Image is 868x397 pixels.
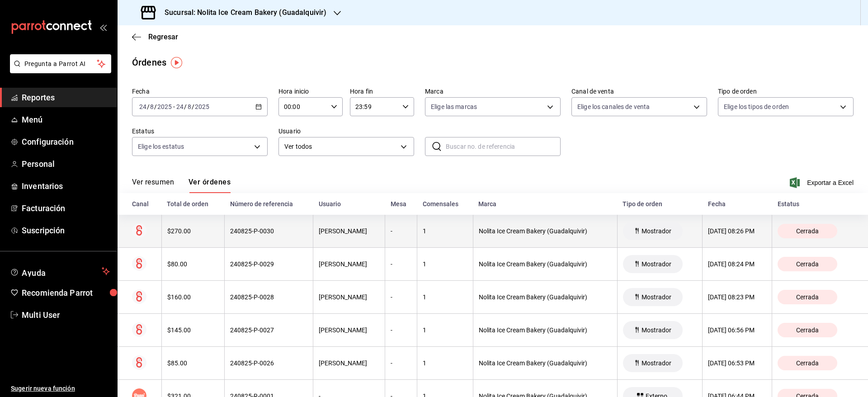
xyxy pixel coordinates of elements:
div: Nolita Ice Cream Bakery (Guadalquivir) [479,326,612,334]
div: 1 [423,260,467,268]
div: Comensales [423,200,468,208]
div: 240825-P-0029 [230,260,307,268]
div: Nolita Ice Cream Bakery (Guadalquivir) [479,359,612,367]
div: Mesa [391,200,412,208]
label: Fecha [132,88,268,95]
button: Pregunta a Parrot AI [10,54,111,73]
span: Pregunta a Parrot AI [24,59,97,69]
button: Regresar [132,33,178,41]
span: Mostrador [638,326,675,334]
div: Total de orden [167,200,219,208]
span: / [192,103,194,110]
span: Personal [22,158,110,170]
label: Tipo de orden [718,88,854,95]
span: Elige los estatus [138,142,184,151]
span: Ayuda [22,266,98,277]
span: Regresar [148,33,178,41]
span: Mostrador [638,293,675,301]
div: $85.00 [167,359,219,367]
span: Cerrada [793,227,822,235]
div: [PERSON_NAME] [319,326,379,334]
input: -- [187,103,192,110]
button: open_drawer_menu [99,24,107,31]
div: $160.00 [167,293,219,301]
span: Elige los tipos de orden [724,102,789,111]
div: 240825-P-0026 [230,359,307,367]
div: Canal [132,200,156,208]
div: Nolita Ice Cream Bakery (Guadalquivir) [479,260,612,268]
span: Cerrada [793,359,822,367]
label: Estatus [132,128,268,134]
div: 240825-P-0028 [230,293,307,301]
a: Pregunta a Parrot AI [6,66,111,75]
button: Ver órdenes [189,178,231,193]
label: Usuario [278,128,414,134]
div: Órdenes [132,56,166,69]
span: Elige los canales de venta [577,102,650,111]
div: - [391,260,411,268]
div: Marca [478,200,612,208]
div: $80.00 [167,260,219,268]
div: [DATE] 06:53 PM [708,359,766,367]
div: 240825-P-0027 [230,326,307,334]
div: [DATE] 08:24 PM [708,260,766,268]
span: Reportes [22,91,110,104]
span: Configuración [22,136,110,148]
div: $270.00 [167,227,219,235]
div: [PERSON_NAME] [319,293,379,301]
div: 1 [423,326,467,334]
div: Nolita Ice Cream Bakery (Guadalquivir) [479,227,612,235]
span: Elige las marcas [431,102,477,111]
label: Hora inicio [278,88,343,95]
input: -- [139,103,147,110]
span: Inventarios [22,180,110,192]
span: Facturación [22,202,110,214]
button: Ver resumen [132,178,174,193]
div: Usuario [319,200,380,208]
label: Marca [425,88,561,95]
div: $145.00 [167,326,219,334]
div: 1 [423,227,467,235]
div: - [391,326,411,334]
span: Recomienda Parrot [22,287,110,299]
div: Número de referencia [230,200,308,208]
span: / [154,103,157,110]
input: -- [176,103,184,110]
span: Mostrador [638,260,675,268]
div: [PERSON_NAME] [319,260,379,268]
div: [DATE] 08:26 PM [708,227,766,235]
button: Exportar a Excel [792,177,854,188]
div: 240825-P-0030 [230,227,307,235]
div: - [391,359,411,367]
span: / [147,103,150,110]
span: Cerrada [793,326,822,334]
span: - [173,103,175,110]
h3: Sucursal: Nolita Ice Cream Bakery (Guadalquivir) [157,7,326,18]
div: [PERSON_NAME] [319,227,379,235]
input: ---- [194,103,210,110]
span: Cerrada [793,293,822,301]
label: Hora fin [350,88,414,95]
div: [DATE] 08:23 PM [708,293,766,301]
div: [DATE] 06:56 PM [708,326,766,334]
span: Suscripción [22,224,110,236]
span: Mostrador [638,227,675,235]
input: Buscar no. de referencia [446,137,561,156]
span: / [184,103,187,110]
input: -- [150,103,154,110]
div: - [391,227,411,235]
div: 1 [423,359,467,367]
div: navigation tabs [132,178,231,193]
span: Menú [22,113,110,126]
span: Mostrador [638,359,675,367]
div: - [391,293,411,301]
div: [PERSON_NAME] [319,359,379,367]
label: Canal de venta [571,88,707,95]
span: Multi User [22,309,110,321]
img: Tooltip marker [171,57,182,68]
span: Sugerir nueva función [11,384,110,393]
div: Fecha [708,200,767,208]
span: Ver todos [284,142,397,151]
